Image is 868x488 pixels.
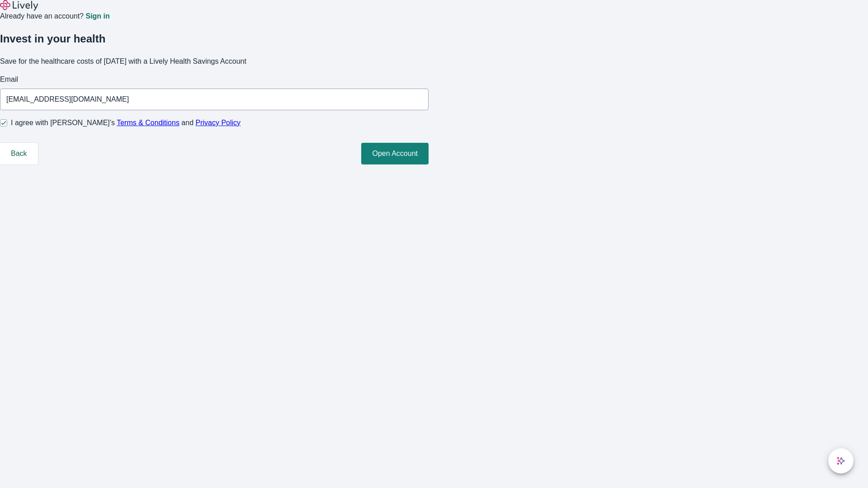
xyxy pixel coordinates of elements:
svg: Lively AI Assistant [836,456,845,465]
button: Open Account [361,143,429,164]
span: I agree with [PERSON_NAME]’s and [11,117,241,128]
button: chat [828,448,854,474]
a: Sign in [85,13,109,20]
a: Privacy Policy [196,119,241,127]
a: Terms & Conditions [117,119,179,127]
